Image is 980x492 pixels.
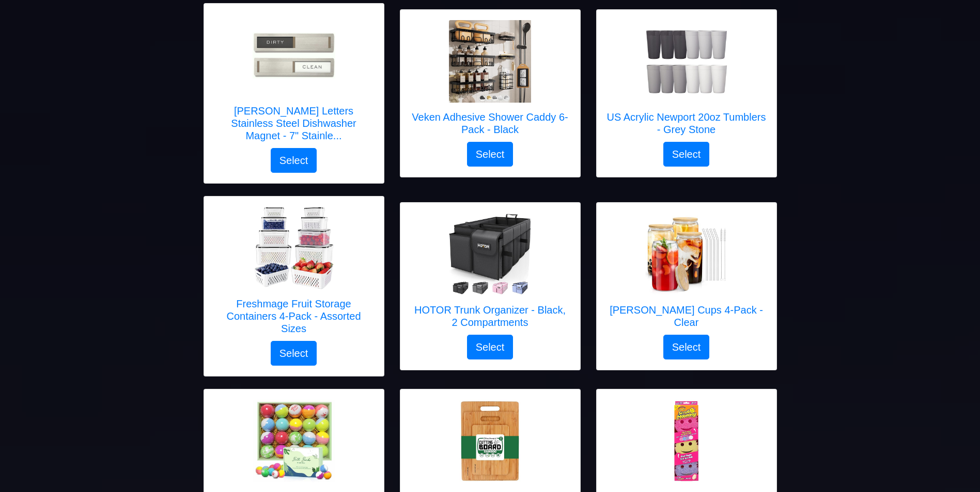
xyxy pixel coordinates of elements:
[663,142,710,167] button: Select
[449,213,532,296] img: HOTOR Trunk Organizer - Black, 2 Compartments
[214,105,374,142] h5: [PERSON_NAME] Letters Stainless Steel Dishwasher Magnet - 7" Stainle...
[467,142,514,167] button: Select
[271,148,317,173] button: Select
[214,207,374,341] a: Freshmage Fruit Storage Containers 4-Pack - Assorted Sizes Freshmage Fruit Storage Containers 4-P...
[645,20,728,103] img: US Acrylic Newport 20oz Tumblers - Grey Stone
[645,400,728,482] img: Scrub Daddy Scrub Mommy (3 Count) - Dual-Sided Dish Sponges
[411,304,570,329] h5: HOTOR Trunk Organizer - Black, 2 Compartments
[449,20,532,103] img: Veken Adhesive Shower Caddy 6-Pack - Black
[411,213,570,335] a: HOTOR Trunk Organizer - Black, 2 Compartments HOTOR Trunk Organizer - Black, 2 Compartments
[214,298,374,335] h5: Freshmage Fruit Storage Containers 4-Pack - Assorted Sizes
[467,335,514,359] button: Select
[411,111,570,136] h5: Veken Adhesive Shower Caddy 6-Pack - Black
[271,341,317,366] button: Select
[253,32,335,79] img: Kubik Letters Stainless Steel Dishwasher Magnet - 7" Stainless
[214,14,374,148] a: Kubik Letters Stainless Steel Dishwasher Magnet - 7" Stainless [PERSON_NAME] Letters Stainless St...
[607,304,766,329] h5: [PERSON_NAME] Cups 4-Pack - Clear
[663,335,710,359] button: Select
[253,207,335,289] img: Freshmage Fruit Storage Containers 4-Pack - Assorted Sizes
[645,213,728,296] img: Sungwoo Glass Cups 4-Pack - Clear
[607,213,766,335] a: Sungwoo Glass Cups 4-Pack - Clear [PERSON_NAME] Cups 4-Pack - Clear
[607,111,766,136] h5: US Acrylic Newport 20oz Tumblers - Grey Stone
[607,20,766,142] a: US Acrylic Newport 20oz Tumblers - Grey Stone US Acrylic Newport 20oz Tumblers - Grey Stone
[411,20,570,142] a: Veken Adhesive Shower Caddy 6-Pack - Black Veken Adhesive Shower Caddy 6-Pack - Black
[253,400,335,482] img: Santrela Bath Bombs Gift Set - Assorted Scents
[449,400,532,482] img: Freshware Bamboo Cutting Boards 3-Pack - Natural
